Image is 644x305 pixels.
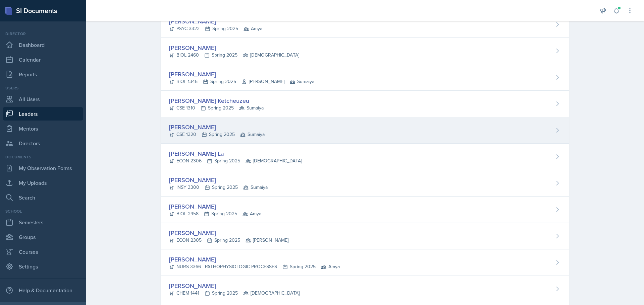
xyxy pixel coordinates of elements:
[3,85,83,91] div: Users
[3,284,83,297] div: Help & Documentation
[169,131,265,138] div: CSE 1320 Spring 2025
[3,122,83,135] a: Mentors
[169,202,261,211] div: [PERSON_NAME]
[3,38,83,52] a: Dashboard
[169,157,302,164] div: ECON 2306 Spring 2025
[321,263,340,270] span: Amya
[3,68,83,81] a: Reports
[3,107,83,121] a: Leaders
[169,184,268,191] div: INSY 3300 Spring 2025
[243,210,261,217] span: Amya
[246,157,302,164] span: [DEMOGRAPHIC_DATA]
[240,131,265,138] span: Sumaiya
[3,245,83,258] a: Courses
[290,78,314,85] span: Sumaiya
[169,210,261,217] div: BIOL 2458 Spring 2025
[3,191,83,204] a: Search
[161,11,569,38] a: [PERSON_NAME] PSYC 3322Spring 2025 Amya
[161,91,569,117] a: [PERSON_NAME] Ketcheuzeu CSE 1310Spring 2025 Sumaiya
[169,263,340,270] div: NURS 3366 - PATHOPHYSIOLOGIC PROCESSES Spring 2025
[3,230,83,244] a: Groups
[169,104,264,111] div: CSE 1310 Spring 2025
[244,25,262,32] span: Amya
[3,137,83,150] a: Directors
[243,184,268,191] span: Sumaiya
[161,276,569,302] a: [PERSON_NAME] CHEM 1441Spring 2025 [DEMOGRAPHIC_DATA]
[161,197,569,223] a: [PERSON_NAME] BIOL 2458Spring 2025 Amya
[169,78,314,85] div: BIOL 1345 Spring 2025
[169,149,302,158] div: [PERSON_NAME] La
[169,237,288,244] div: ECON 2305 Spring 2025
[161,117,569,144] a: [PERSON_NAME] CSE 1320Spring 2025 Sumaiya
[3,154,83,160] div: Documents
[161,249,569,276] a: [PERSON_NAME] NURS 3366 - PATHOPHYSIOLOGIC PROCESSESSpring 2025 Amya
[161,223,569,249] a: [PERSON_NAME] ECON 2305Spring 2025 [PERSON_NAME]
[161,64,569,91] a: [PERSON_NAME] BIOL 1345Spring 2025[PERSON_NAME] Sumaiya
[169,175,268,184] div: [PERSON_NAME]
[3,161,83,175] a: My Observation Forms
[3,260,83,273] a: Settings
[169,281,300,290] div: [PERSON_NAME]
[3,31,83,37] div: Director
[169,290,300,297] div: CHEM 1441 Spring 2025
[169,123,265,132] div: [PERSON_NAME]
[169,25,262,32] div: PSYC 3322 Spring 2025
[3,216,83,229] a: Semesters
[169,96,264,105] div: [PERSON_NAME] Ketcheuzeu
[243,52,299,59] span: [DEMOGRAPHIC_DATA]
[169,52,299,59] div: BIOL 2460 Spring 2025
[243,290,300,297] span: [DEMOGRAPHIC_DATA]
[3,208,83,214] div: School
[161,170,569,197] a: [PERSON_NAME] INSY 3300Spring 2025 Sumaiya
[161,144,569,170] a: [PERSON_NAME] La ECON 2306Spring 2025 [DEMOGRAPHIC_DATA]
[169,70,314,79] div: [PERSON_NAME]
[3,176,83,189] a: My Uploads
[241,78,284,85] span: [PERSON_NAME]
[239,104,264,111] span: Sumaiya
[169,228,288,237] div: [PERSON_NAME]
[3,53,83,66] a: Calendar
[169,255,340,264] div: [PERSON_NAME]
[246,237,288,244] span: [PERSON_NAME]
[169,43,299,52] div: [PERSON_NAME]
[3,92,83,106] a: All Users
[161,38,569,64] a: [PERSON_NAME] BIOL 2460Spring 2025 [DEMOGRAPHIC_DATA]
